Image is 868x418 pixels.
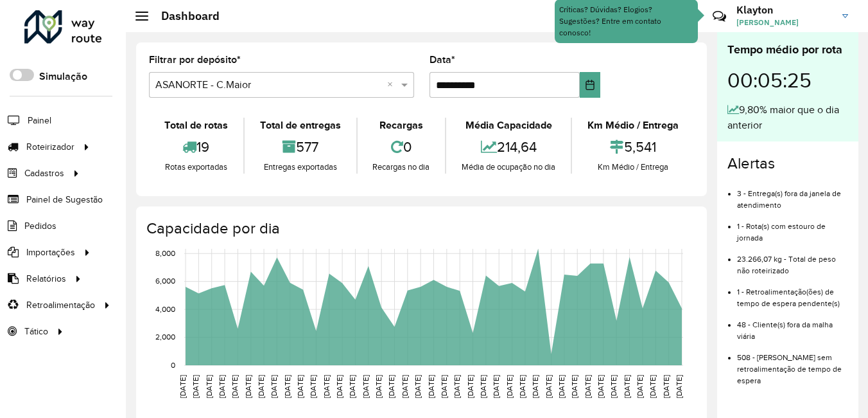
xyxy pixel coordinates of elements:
[737,309,848,342] li: 48 - Cliente(s) fora da malha viária
[737,342,848,386] li: 508 - [PERSON_NAME] sem retroalimentação de tempo de espera
[148,9,220,23] h2: Dashboard
[24,325,48,338] span: Tático
[155,305,175,313] text: 4,000
[257,375,265,398] text: [DATE]
[736,17,833,28] span: [PERSON_NAME]
[155,333,175,341] text: 2,000
[387,77,398,93] span: Clear all
[361,133,442,161] div: 0
[270,375,278,398] text: [DATE]
[178,375,187,398] text: [DATE]
[449,118,568,133] div: Média Capacidade
[152,133,240,161] div: 19
[26,246,75,259] span: Importações
[26,298,95,312] span: Retroalimentação
[309,375,317,398] text: [DATE]
[636,375,644,398] text: [DATE]
[39,69,87,84] label: Simulação
[283,375,291,398] text: [DATE]
[570,375,578,398] text: [DATE]
[248,133,353,161] div: 577
[492,375,500,398] text: [DATE]
[427,375,435,398] text: [DATE]
[575,133,691,161] div: 5,541
[737,178,848,211] li: 3 - Entrega(s) fora da janela de atendimento
[155,277,175,286] text: 6,000
[335,375,343,398] text: [DATE]
[230,375,239,398] text: [DATE]
[387,375,395,398] text: [DATE]
[466,375,474,398] text: [DATE]
[584,375,592,398] text: [DATE]
[26,193,103,206] span: Painel de Sugestão
[401,375,409,398] text: [DATE]
[348,375,356,398] text: [DATE]
[727,154,848,173] h4: Alertas
[449,133,568,161] div: 214,64
[518,375,526,398] text: [DATE]
[149,52,241,68] label: Filtrar por depósito
[430,52,455,68] label: Data
[24,219,56,233] span: Pedidos
[675,375,683,398] text: [DATE]
[26,272,66,286] span: Relatórios
[152,118,240,133] div: Total de rotas
[413,375,422,398] text: [DATE]
[374,375,383,398] text: [DATE]
[248,161,353,174] div: Entregas exportadas
[596,375,605,398] text: [DATE]
[449,161,568,174] div: Média de ocupação no dia
[727,59,848,102] div: 00:05:25
[479,375,487,398] text: [DATE]
[575,161,691,174] div: Km Médio / Entrega
[623,375,631,398] text: [DATE]
[453,375,461,398] text: [DATE]
[531,375,539,398] text: [DATE]
[727,102,848,133] div: 9,80% maior que o dia anterior
[737,277,848,309] li: 1 - Retroalimentação(ões) de tempo de espera pendente(s)
[648,375,657,398] text: [DATE]
[205,375,213,398] text: [DATE]
[24,167,64,180] span: Cadastros
[146,219,694,238] h4: Capacidade por dia
[218,375,226,398] text: [DATE]
[737,244,848,277] li: 23.266,07 kg - Total de peso não roteirizado
[575,118,691,133] div: Km Médio / Entrega
[544,375,553,398] text: [DATE]
[322,375,331,398] text: [DATE]
[440,375,448,398] text: [DATE]
[737,211,848,244] li: 1 - Rota(s) com estouro de jornada
[557,375,566,398] text: [DATE]
[244,375,252,398] text: [DATE]
[609,375,618,398] text: [DATE]
[171,361,175,369] text: 0
[727,41,848,59] div: Tempo médio por rota
[191,375,200,398] text: [DATE]
[152,161,240,174] div: Rotas exportadas
[706,3,733,30] a: Contato Rápido
[361,161,442,174] div: Recargas no dia
[296,375,304,398] text: [DATE]
[505,375,514,398] text: [DATE]
[361,118,442,133] div: Recargas
[662,375,670,398] text: [DATE]
[580,72,601,98] button: Choose Date
[248,118,353,133] div: Total de entregas
[361,375,370,398] text: [DATE]
[26,140,74,154] span: Roteirizador
[736,4,833,16] h3: Klayton
[155,249,175,257] text: 8,000
[28,114,51,127] span: Painel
